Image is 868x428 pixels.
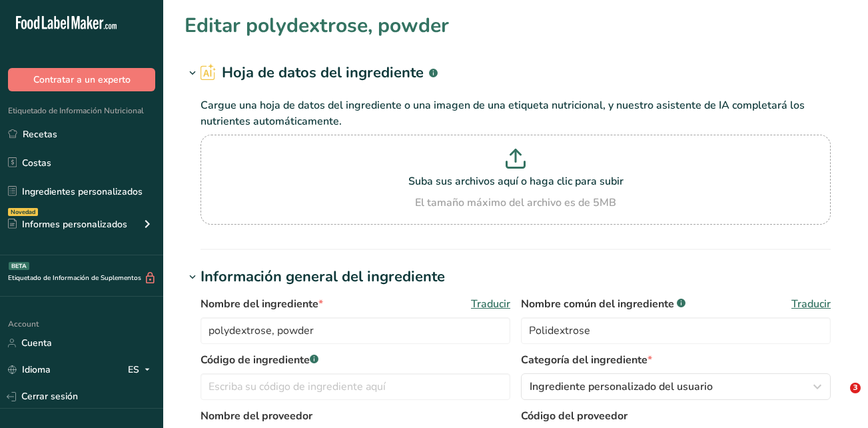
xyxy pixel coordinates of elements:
[471,296,510,312] span: Traducir
[185,11,449,41] h1: Editar polydextrose, powder
[823,383,855,415] iframe: Intercom live chat
[201,352,510,368] label: Código de ingrediente
[521,317,831,344] input: Escriba un nombre alternativo de ingrediente si lo tiene.
[530,379,713,395] span: Ingrediente personalizado del usuario
[204,195,827,211] div: El tamaño máximo del archivo es de 5MB
[201,62,438,84] h2: Hoja de datos del ingrediente
[8,68,155,91] button: Contratar a un experto
[201,296,323,312] span: Nombre del ingrediente
[201,97,831,129] p: Cargue una hoja de datos del ingrediente o una imagen de una etiqueta nutricional, y nuestro asis...
[9,262,29,270] div: BETA
[8,208,38,216] div: Novedad
[8,217,127,231] div: Informes personalizados
[128,362,155,378] div: ES
[204,173,827,189] p: Suba sus archivos aquí o haga clic para subir
[850,383,861,393] span: 3
[201,373,510,400] input: Escriba su código de ingrediente aquí
[521,373,831,400] button: Ingrediente personalizado del usuario
[8,358,51,381] a: Idioma
[201,408,510,424] label: Nombre del proveedor
[521,296,685,312] span: Nombre común del ingrediente
[791,296,831,312] span: Traducir
[521,408,831,424] label: Código del proveedor
[201,266,445,288] div: Información general del ingrediente
[201,317,510,344] input: Escriba el nombre de su ingrediente aquí
[521,352,831,368] label: Categoría del ingrediente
